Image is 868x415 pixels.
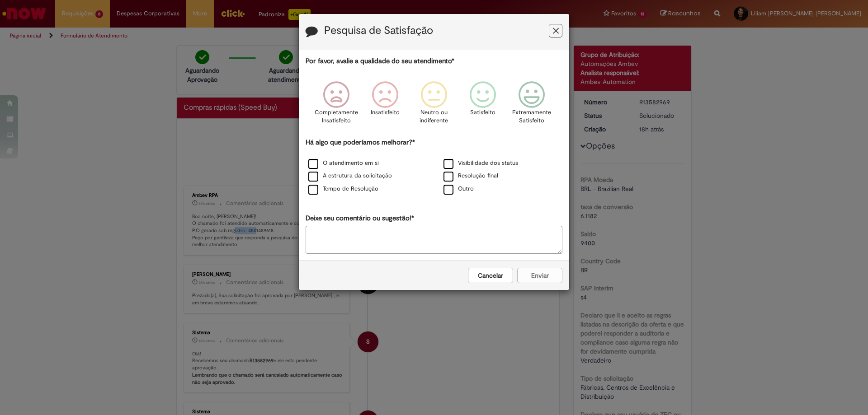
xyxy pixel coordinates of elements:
label: Pesquisa de Satisfação [324,25,433,37]
div: Satisfeito [460,75,506,136]
div: Completamente Insatisfeito [313,75,359,136]
p: Satisfeito [470,108,495,117]
label: Deixe seu comentário ou sugestão!* [306,214,414,223]
label: Por favor, avalie a qualidade do seu atendimento* [306,56,454,66]
div: Extremamente Satisfeito [509,75,555,136]
label: Tempo de Resolução [308,185,378,193]
div: Neutro ou indiferente [411,75,457,136]
p: Extremamente Satisfeito [512,108,551,125]
p: Completamente Insatisfeito [315,108,358,125]
p: Neutro ou indiferente [418,108,450,125]
p: Insatisfeito [371,108,400,117]
div: Há algo que poderíamos melhorar?* [306,138,562,196]
label: A estrutura da solicitação [308,172,392,180]
label: Outro [443,185,474,193]
div: Insatisfeito [362,75,408,136]
button: Cancelar [468,268,513,283]
label: Resolução final [443,172,498,180]
label: O atendimento em si [308,159,379,168]
label: Visibilidade dos status [443,159,518,168]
